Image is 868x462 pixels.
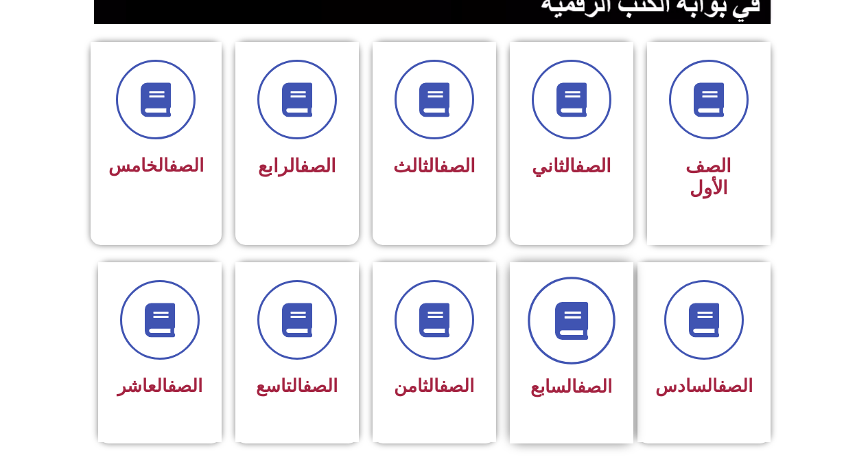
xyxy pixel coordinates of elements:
span: السابع [530,376,612,397]
span: العاشر [117,376,202,396]
a: الصف [300,155,336,177]
a: الصف [577,376,612,397]
a: الصف [575,155,611,177]
a: الصف [303,376,338,396]
a: الصف [167,376,202,396]
span: الثاني [532,155,611,177]
a: الصف [439,376,474,396]
span: الصف الأول [685,155,731,199]
a: الصف [169,155,204,176]
span: الثامن [394,376,474,396]
span: الخامس [108,155,204,176]
span: الرابع [258,155,336,177]
a: الصف [718,376,753,396]
span: التاسع [256,376,338,396]
span: السادس [655,376,753,396]
a: الصف [439,155,476,177]
span: الثالث [393,155,476,177]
